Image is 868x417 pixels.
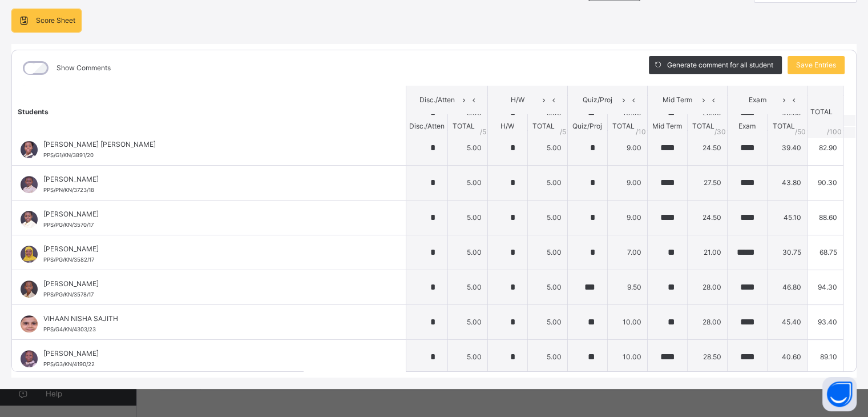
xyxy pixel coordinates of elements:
span: TOTAL [453,122,475,131]
span: / 5 [560,127,566,137]
span: [PERSON_NAME] [43,209,380,219]
span: Students [18,107,49,116]
td: 43.80 [767,165,807,200]
span: /100 [827,127,842,137]
td: 5.00 [447,130,487,165]
td: 40.60 [767,339,807,374]
span: Quiz/Proj [576,95,619,106]
span: / 50 [795,127,806,137]
img: PPS_PG_KN_3578_17.png [21,280,38,298]
td: 89.10 [807,339,843,374]
img: PPS_G4_KN_4303_23.png [21,315,38,332]
span: PPS/G3/KN/4190/22 [43,361,95,367]
td: 45.40 [767,304,807,339]
span: H/W [496,95,539,106]
img: PPS_PG_KN_3582_17.png [21,246,38,263]
span: TOTAL [692,122,714,131]
td: 45.10 [767,200,807,235]
span: TOTAL [612,122,635,131]
th: TOTAL [807,86,843,139]
td: 21.00 [687,235,727,270]
span: Score Sheet [36,15,75,26]
td: 5.00 [527,200,567,235]
td: 39.40 [767,130,807,165]
td: 5.00 [527,304,567,339]
img: PPS_G3_KN_4190_22.png [21,350,38,367]
td: 24.50 [687,200,727,235]
span: Disc./Atten [415,95,459,106]
td: 5.00 [447,304,487,339]
span: Quiz/Proj [572,122,602,131]
td: 5.00 [527,235,567,270]
td: 5.00 [447,270,487,304]
span: PPS/PG/KN/3578/17 [43,291,94,298]
span: [PERSON_NAME] [PERSON_NAME] [43,139,380,150]
td: 28.50 [687,339,727,374]
label: Show Comments [56,63,111,73]
td: 30.75 [767,235,807,270]
td: 46.80 [767,270,807,304]
span: PPS/G1/KN/3891/20 [43,152,94,158]
td: 82.90 [807,130,843,165]
span: Save Entries [796,60,836,70]
span: Mid Term [652,122,682,131]
span: / 30 [714,127,726,137]
td: 88.60 [807,200,843,235]
span: TOTAL [532,122,555,131]
span: [PERSON_NAME] [43,244,380,254]
span: VIHAAN NISHA SAJITH [43,314,380,324]
td: 9.50 [607,270,647,304]
span: PPS/PG/KN/3570/17 [43,222,94,228]
td: 5.00 [527,130,567,165]
span: TOTAL [772,122,794,131]
span: [PERSON_NAME] [43,279,380,289]
td: 10.00 [607,339,647,374]
td: 5.00 [527,339,567,374]
td: 10.00 [607,304,647,339]
span: PPS/PN/KN/3723/18 [43,187,94,193]
td: 5.00 [447,200,487,235]
td: 5.00 [447,235,487,270]
td: 7.00 [607,235,647,270]
td: 24.50 [687,130,727,165]
td: 9.00 [607,200,647,235]
td: 5.00 [527,165,567,200]
span: [PERSON_NAME] [43,174,380,185]
span: / 10 [636,127,646,137]
td: 28.00 [687,304,727,339]
img: PPS_PG_KN_3570_17.png [21,211,38,228]
span: Mid Term [656,95,699,106]
span: / 5 [480,127,486,137]
td: 90.30 [807,165,843,200]
span: PPS/G4/KN/4303/23 [43,326,96,332]
span: [PERSON_NAME] [43,348,380,359]
img: PPS_G1_KN_3891_20.png [21,141,38,158]
td: 5.00 [527,270,567,304]
button: Open asap [822,377,857,411]
span: Exam [738,122,756,131]
td: 94.30 [807,270,843,304]
td: 5.00 [447,165,487,200]
td: 27.50 [687,165,727,200]
td: 28.00 [687,270,727,304]
td: 68.75 [807,235,843,270]
span: H/W [500,122,514,131]
td: 5.00 [447,339,487,374]
span: Generate comment for all student [667,60,773,70]
td: 9.00 [607,130,647,165]
td: 93.40 [807,304,843,339]
span: PPS/PG/KN/3582/17 [43,256,94,263]
td: 9.00 [607,165,647,200]
span: Exam [736,95,779,106]
img: PPS_PN_KN_3723_18.png [21,176,38,193]
span: Disc./Atten [409,122,445,131]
